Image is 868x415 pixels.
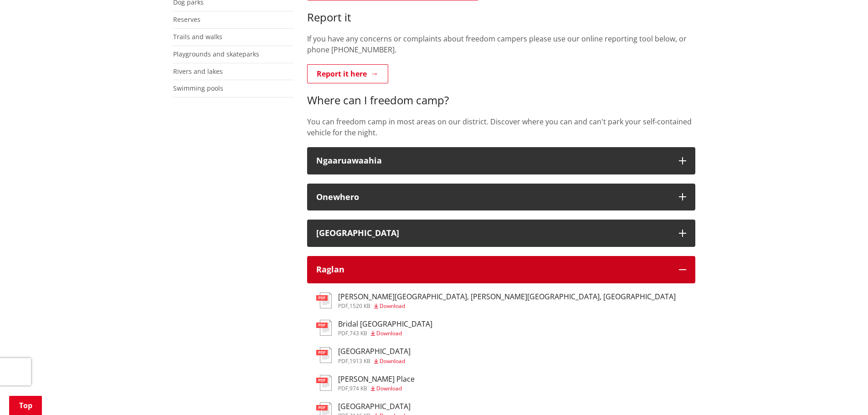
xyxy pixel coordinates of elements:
span: pdf [338,302,348,310]
span: pdf [338,357,348,365]
h3: [GEOGRAPHIC_DATA] [338,347,411,356]
a: [GEOGRAPHIC_DATA] pdf,1913 KB Download [316,347,411,364]
a: Rivers and lakes [173,67,223,76]
button: Onewhero [307,184,695,211]
span: 1520 KB [349,302,370,310]
span: Download [380,302,405,310]
button: Raglan [307,256,695,283]
a: Reserves [173,15,200,24]
a: Top [9,396,42,415]
a: Report it here [307,64,388,83]
h3: Where can I freedom camp? [307,94,695,107]
h3: Report it [307,11,695,24]
div: , [338,331,432,336]
div: Ngaaruawaahia [316,156,670,165]
div: Onewhero [316,193,670,202]
img: document-pdf.svg [316,375,332,391]
span: pdf [338,384,348,392]
div: [GEOGRAPHIC_DATA] [316,229,670,238]
span: 974 KB [349,384,367,392]
a: Playgrounds and skateparks [173,50,259,58]
a: Swimming pools [173,84,223,92]
a: Trails and walks [173,32,222,41]
div: , [338,359,411,364]
div: Raglan [316,265,670,274]
span: pdf [338,329,348,337]
p: You can freedom camp in most areas on our district. Discover where you can and can't park your se... [307,116,695,138]
img: document-pdf.svg [316,347,332,363]
span: 1913 KB [349,357,370,365]
img: document-pdf.svg [316,292,332,308]
h3: [PERSON_NAME][GEOGRAPHIC_DATA], [PERSON_NAME][GEOGRAPHIC_DATA], [GEOGRAPHIC_DATA] [338,292,676,301]
span: 743 KB [349,329,367,337]
div: , [338,386,415,391]
button: Ngaaruawaahia [307,147,695,174]
div: , [338,303,676,309]
a: Bridal [GEOGRAPHIC_DATA] pdf,743 KB Download [316,320,432,336]
p: If you have any concerns or complaints about freedom campers please use our online reporting tool... [307,33,695,55]
img: document-pdf.svg [316,320,332,336]
h3: [GEOGRAPHIC_DATA] [338,402,411,411]
a: [PERSON_NAME] Place pdf,974 KB Download [316,375,415,391]
span: Download [376,329,402,337]
span: Download [376,384,402,392]
button: [GEOGRAPHIC_DATA] [307,220,695,247]
h3: Bridal [GEOGRAPHIC_DATA] [338,320,432,328]
h3: [PERSON_NAME] Place [338,375,415,384]
span: Download [380,357,405,365]
a: [PERSON_NAME][GEOGRAPHIC_DATA], [PERSON_NAME][GEOGRAPHIC_DATA], [GEOGRAPHIC_DATA] pdf,1520 KB Dow... [316,292,676,309]
iframe: Messenger Launcher [826,377,859,410]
